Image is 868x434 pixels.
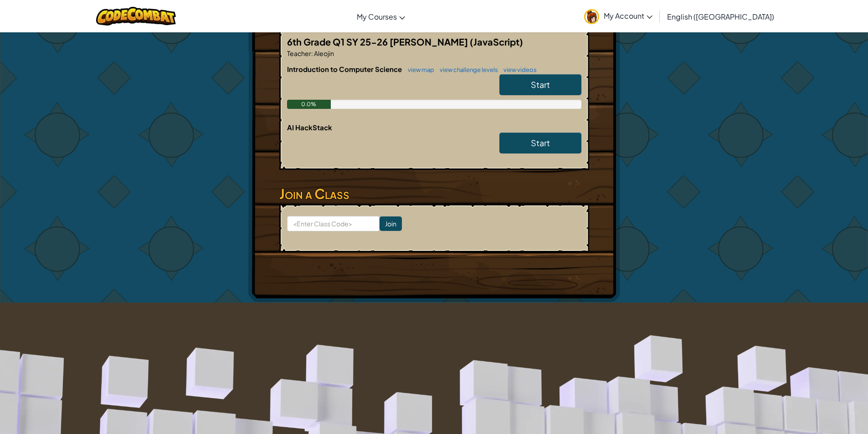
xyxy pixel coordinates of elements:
[357,12,397,21] span: My Courses
[403,66,434,73] a: view map
[287,36,470,47] span: 6th Grade Q1 SY 25-26 [PERSON_NAME]
[287,65,403,73] span: Introduction to Computer Science
[499,133,581,153] a: Start
[667,12,774,21] span: English ([GEOGRAPHIC_DATA])
[499,66,537,73] a: view videos
[311,49,313,57] span: :
[287,100,331,109] div: 0.0%
[531,79,550,90] span: Start
[380,216,402,231] input: Join
[287,49,311,57] span: Teacher
[96,7,176,26] img: CodeCombat logo
[470,36,523,47] span: (JavaScript)
[531,138,550,148] span: Start
[313,49,334,57] span: Aleojin
[287,216,380,231] input: <Enter Class Code>
[584,9,599,24] img: avatar
[580,2,657,31] a: My Account
[352,4,410,29] a: My Courses
[604,11,652,20] span: My Account
[663,4,779,29] a: English ([GEOGRAPHIC_DATA])
[287,123,332,132] span: AI HackStack
[435,66,498,73] a: view challenge levels
[279,184,589,204] h3: Join a Class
